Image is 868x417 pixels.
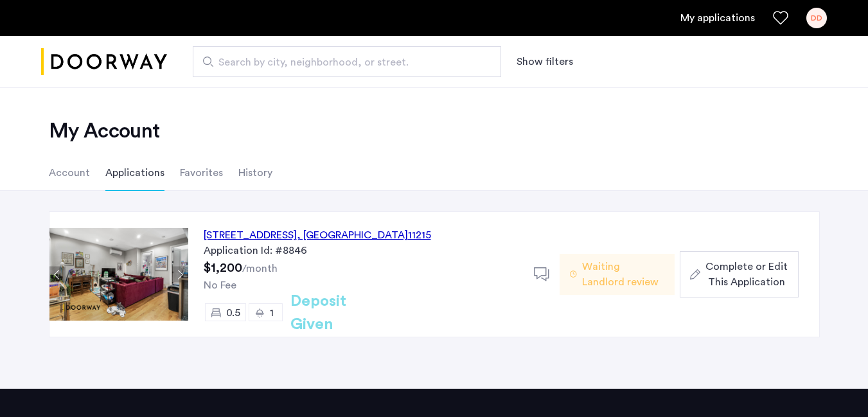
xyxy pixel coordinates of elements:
[242,263,278,274] sub: /month
[204,243,518,258] div: Application Id: #8846
[41,38,167,86] img: logo
[814,366,855,404] iframe: chat widget
[290,290,393,336] h2: Deposit Given
[582,259,664,290] span: Waiting Landlord review
[517,54,573,69] button: Show or hide filters
[41,38,167,86] a: Cazamio logo
[680,251,798,297] button: button
[705,259,788,290] span: Complete or Edit This Application
[172,267,188,283] button: Next apartment
[218,55,465,70] span: Search by city, neighborhood, or street.
[49,118,820,144] h2: My Account
[49,267,66,283] button: Previous apartment
[806,8,827,28] div: DD
[270,308,274,318] span: 1
[204,262,242,274] span: $1,200
[773,10,788,26] a: Favorites
[226,308,240,318] span: 0.5
[238,155,272,191] li: History
[180,155,223,191] li: Favorites
[105,155,164,191] li: Applications
[297,230,408,240] span: , [GEOGRAPHIC_DATA]
[204,280,236,290] span: No Fee
[680,10,755,26] a: My application
[49,155,90,191] li: Account
[204,227,431,243] div: [STREET_ADDRESS] 11215
[193,46,501,77] input: Apartment Search
[49,228,188,321] img: Apartment photo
